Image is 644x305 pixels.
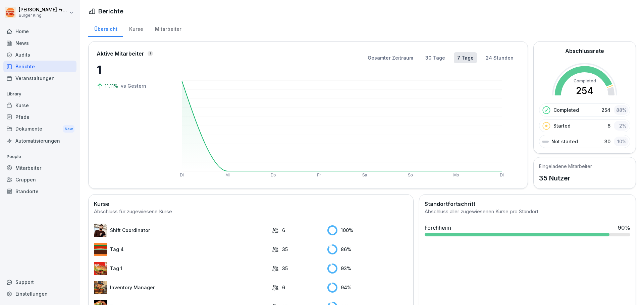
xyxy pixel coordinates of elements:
p: Aktive Mitarbeiter [97,50,144,58]
text: Fr [317,173,321,177]
a: Home [3,25,76,37]
h2: Abschlussrate [565,47,604,55]
p: 30 [604,138,610,145]
a: Einstellungen [3,288,76,300]
a: Kurse [3,99,76,111]
div: 100 % [327,225,408,235]
div: New [63,125,74,133]
button: 7 Tage [454,52,477,63]
p: People [3,151,76,162]
text: Di [180,173,183,177]
div: 86 % [327,244,408,254]
p: 254 [601,106,610,113]
div: Support [3,276,76,288]
p: Library [3,89,76,99]
div: 93 % [327,263,408,274]
div: 88 % [614,105,629,115]
img: q4kvd0p412g56irxfxn6tm8s.png [94,224,107,237]
a: Tag 1 [94,262,269,275]
button: 30 Tage [422,52,448,63]
a: Kurse [123,20,149,37]
p: [PERSON_NAME] Freier [19,7,68,13]
a: Automatisierungen [3,135,76,147]
h1: Berichte [98,7,123,16]
div: 90 % [618,224,630,232]
p: 6 [282,284,285,291]
button: Gesamter Zeitraum [364,52,417,63]
a: Übersicht [88,20,123,37]
a: Mitarbeiter [149,20,187,37]
p: 35 [282,246,288,253]
a: Inventory Manager [94,281,269,294]
text: Do [271,173,276,177]
p: Completed [553,106,579,113]
div: Forchheim [425,224,451,232]
div: 2 % [614,121,629,131]
a: Shift Coordinator [94,224,269,237]
img: a35kjdk9hf9utqmhbz0ibbvi.png [94,243,107,256]
a: Gruppen [3,174,76,185]
p: 1 [97,61,164,79]
text: Sa [362,173,367,177]
p: Not started [551,138,578,145]
div: 94 % [327,283,408,293]
a: Mitarbeiter [3,162,76,174]
button: 24 Stunden [482,52,517,63]
h2: Standortfortschritt [425,200,630,208]
h2: Kurse [94,200,408,208]
p: 6 [607,122,610,129]
a: Audits [3,49,76,61]
p: Burger King [19,13,68,18]
p: 6 [282,227,285,234]
a: Veranstaltungen [3,72,76,84]
div: Abschluss aller zugewiesenen Kurse pro Standort [425,208,630,216]
a: Pfade [3,111,76,123]
text: Di [500,173,503,177]
text: Mi [225,173,230,177]
h5: Eingeladene Mitarbeiter [539,163,592,170]
p: 11.11% [105,82,119,89]
p: vs Gestern [121,82,146,89]
img: kxzo5hlrfunza98hyv09v55a.png [94,262,107,275]
p: 35 Nutzer [539,173,592,183]
a: Berichte [3,61,76,72]
text: Mo [453,173,459,177]
a: Forchheim90% [422,221,633,239]
div: 10 % [614,137,629,146]
a: Tag 4 [94,243,269,256]
a: News [3,37,76,49]
div: Abschluss für zugewiesene Kurse [94,208,408,216]
a: DokumenteNew [3,123,76,135]
a: Standorte [3,185,76,197]
div: Dokumente [3,123,76,135]
p: Started [553,122,571,129]
p: 35 [282,265,288,272]
text: So [408,173,413,177]
img: o1h5p6rcnzw0lu1jns37xjxx.png [94,281,107,294]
